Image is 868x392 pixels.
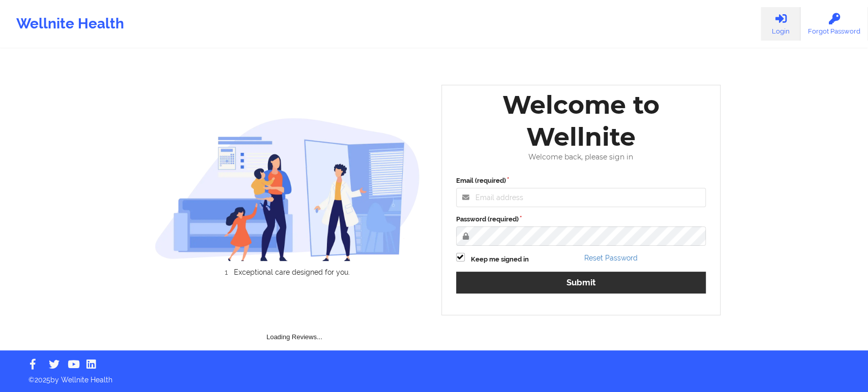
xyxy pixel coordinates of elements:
[21,368,847,385] p: © 2025 by Wellnite Health
[800,7,868,41] a: Forgot Password
[456,272,706,293] button: Submit
[456,214,706,224] label: Password (required)
[456,176,706,186] label: Email (required)
[456,188,706,207] input: Email address
[155,293,434,342] div: Loading Reviews...
[449,153,713,161] div: Welcome back, please sign in
[164,268,420,276] li: Exceptional care designed for you.
[584,254,638,262] a: Reset Password
[449,89,713,153] div: Welcome to Wellnite
[471,254,529,265] label: Keep me signed in
[761,7,800,41] a: Login
[155,117,420,261] img: wellnite-auth-hero_200.c722682e.png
